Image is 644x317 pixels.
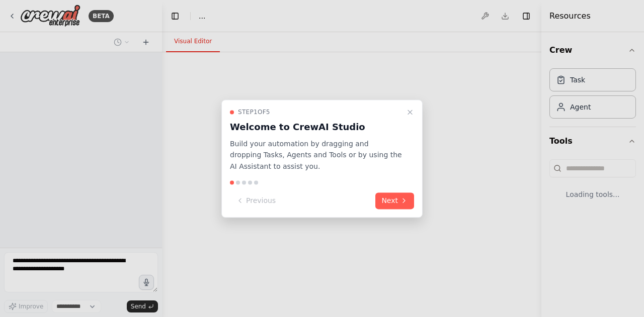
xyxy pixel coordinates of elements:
button: Next [375,192,414,209]
button: Close walkthrough [404,106,416,118]
p: Build your automation by dragging and dropping Tasks, Agents and Tools or by using the AI Assista... [230,138,402,172]
span: Step 1 of 5 [238,108,270,116]
h3: Welcome to CrewAI Studio [230,120,402,134]
button: Hide left sidebar [168,9,182,23]
button: Previous [230,192,282,209]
